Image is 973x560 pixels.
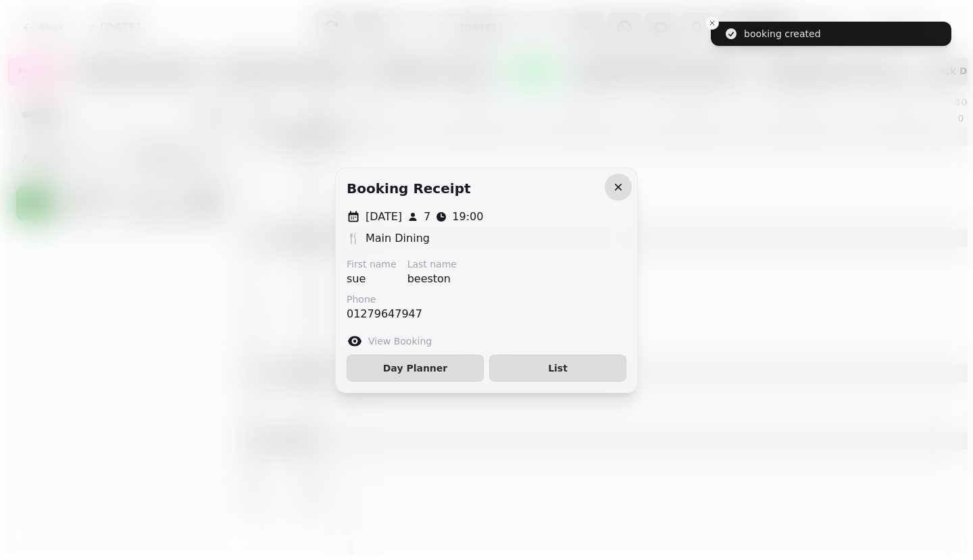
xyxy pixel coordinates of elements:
[347,271,397,287] p: sue
[347,257,397,271] label: First name
[358,363,472,373] span: Day Planner
[366,230,430,247] p: Main Dining
[347,179,471,198] h2: Booking receipt
[501,363,615,373] span: List
[489,355,626,382] button: List
[452,209,483,225] p: 19:00
[424,209,430,225] p: 7
[347,306,422,322] p: 01279647947
[407,271,457,287] p: beeston
[347,230,360,247] p: 🍴
[366,209,402,225] p: [DATE]
[368,334,432,348] label: View Booking
[347,355,484,382] button: Day Planner
[347,292,422,306] label: Phone
[407,257,457,271] label: Last name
